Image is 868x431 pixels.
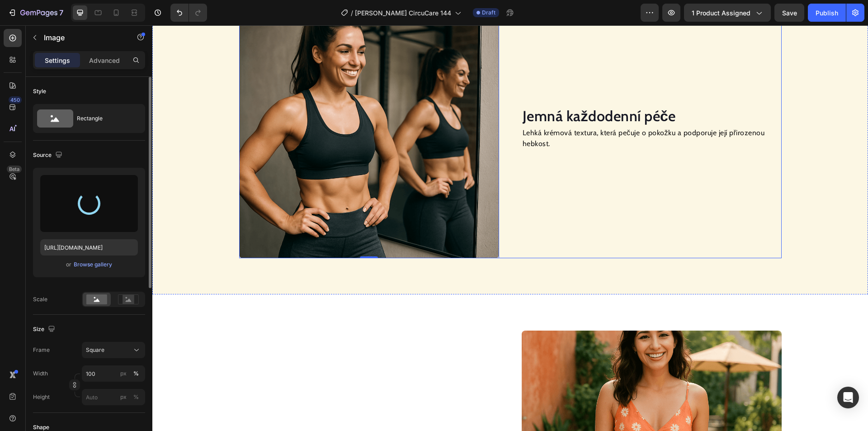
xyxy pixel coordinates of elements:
[131,368,142,379] button: px
[44,32,121,43] p: Image
[33,87,46,95] div: Style
[82,365,145,382] input: px%
[133,369,139,378] div: %
[482,9,495,17] span: Draft
[9,96,22,104] div: 450
[152,25,868,431] iframe: Design area
[33,149,64,161] div: Source
[66,259,71,270] span: or
[33,393,50,401] label: Height
[684,4,771,22] button: 1 product assigned
[370,102,628,124] p: Lehká krémová textura, která pečuje o pokožku a podporuje její přirozenou hebkost.
[837,387,859,408] div: Open Intercom Messenger
[82,342,145,358] button: Square
[351,8,353,18] span: /
[7,166,22,173] div: Beta
[4,4,67,22] button: 7
[40,239,138,256] input: https://example.com/image.jpg
[89,56,120,65] p: Advanced
[120,369,127,378] div: px
[782,9,797,17] span: Save
[33,369,48,378] label: Width
[73,260,113,269] button: Browse gallery
[33,323,57,336] div: Size
[131,392,142,403] button: px
[77,108,132,129] div: Rectangle
[118,368,129,379] button: %
[59,7,63,18] p: 7
[74,260,112,269] div: Browse gallery
[45,56,70,65] p: Settings
[816,8,838,18] div: Publish
[86,346,104,354] span: Square
[692,8,750,18] span: 1 product assigned
[774,4,804,22] button: Save
[33,295,47,303] div: Scale
[170,4,207,22] div: Undo/Redo
[133,393,139,401] div: %
[82,389,145,405] input: px%
[120,393,127,401] div: px
[33,346,50,354] label: Frame
[118,392,129,403] button: %
[808,4,846,22] button: Publish
[355,8,451,18] span: [PERSON_NAME] CircuCare 144
[369,81,629,101] h2: Jemná každodenní péče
